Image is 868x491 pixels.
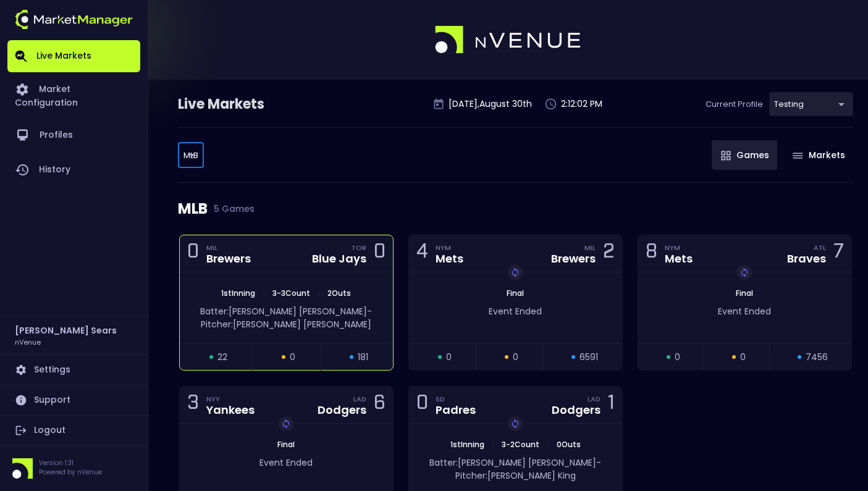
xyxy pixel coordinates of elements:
div: MLB [178,183,853,235]
h3: nVenue [15,337,41,346]
img: gameIcon [721,151,731,161]
div: 0 [416,393,428,416]
div: Mets [436,253,463,264]
div: MIL [206,243,251,253]
div: TOR [352,243,366,253]
p: Powered by nVenue [39,468,102,477]
div: testing [178,143,204,168]
span: Final [274,439,298,450]
span: 3 - 3 Count [269,288,314,298]
span: Event Ended [259,456,313,469]
div: Padres [436,405,476,416]
span: 0 [740,351,746,364]
span: 0 Outs [553,439,584,450]
button: Games [712,140,777,170]
a: Support [7,385,140,415]
span: 0 [675,351,680,364]
span: | [543,439,553,450]
span: 0 [513,351,518,364]
span: Event Ended [489,305,542,317]
span: 7456 [806,351,828,364]
div: 0 [374,242,386,265]
div: Yankees [206,405,255,416]
img: logo [435,26,582,54]
span: 1st Inning [447,439,488,450]
div: 1 [608,393,615,416]
span: Event Ended [718,305,771,317]
a: History [7,153,140,187]
div: Brewers [206,253,251,264]
a: Market Configuration [7,72,140,118]
div: 4 [416,242,428,265]
span: Final [503,288,528,298]
span: 1st Inning [217,288,259,298]
div: Dodgers [552,405,600,416]
div: Blue Jays [312,253,366,264]
div: 7 [833,242,844,265]
span: - [596,456,601,469]
span: | [314,288,324,298]
button: Markets [783,140,853,170]
div: Mets [665,253,693,264]
span: 181 [358,351,368,364]
img: replayImg [281,419,291,429]
span: Pitcher: [PERSON_NAME] [PERSON_NAME] [201,318,371,330]
span: | [488,439,498,450]
div: 0 [187,242,199,265]
div: NYY [206,394,255,404]
div: 2 [603,242,615,265]
div: 8 [646,242,657,265]
p: [DATE] , August 30 th [449,98,532,111]
div: SD [436,394,476,404]
span: 6591 [579,351,598,364]
span: 2 Outs [324,288,355,298]
div: Brewers [551,253,596,264]
a: Profiles [7,118,140,153]
div: Version 1.31Powered by nVenue [7,458,140,479]
a: Live Markets [7,40,140,72]
span: | [259,288,269,298]
div: Dodgers [318,405,366,416]
div: Braves [787,253,826,264]
span: 0 [290,351,295,364]
span: 3 - 2 Count [498,439,543,450]
div: NYM [665,243,693,253]
img: gameIcon [793,153,803,159]
p: Version 1.31 [39,458,102,468]
a: Logout [7,416,140,445]
div: LAD [588,394,600,404]
div: ATL [814,243,826,253]
span: Batter: [PERSON_NAME] [PERSON_NAME] [200,305,367,317]
span: - [367,305,372,317]
span: 5 Games [208,204,255,214]
img: replayImg [510,267,520,277]
h2: [PERSON_NAME] Sears [15,324,117,337]
p: 2:12:02 PM [561,98,602,111]
span: Final [732,288,757,298]
span: Pitcher: [PERSON_NAME] King [455,469,576,482]
div: Live Markets [178,94,329,114]
div: 3 [187,393,199,416]
a: Settings [7,355,140,385]
div: NYM [436,243,463,253]
div: 6 [374,393,386,416]
p: Current Profile [706,98,763,111]
div: LAD [353,394,366,404]
div: testing [769,92,853,116]
div: MIL [584,243,596,253]
img: replayImg [739,267,749,277]
img: logo [15,10,133,29]
span: 0 [446,351,452,364]
span: 22 [217,351,227,364]
img: replayImg [510,419,520,429]
span: Batter: [PERSON_NAME] [PERSON_NAME] [429,456,596,469]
